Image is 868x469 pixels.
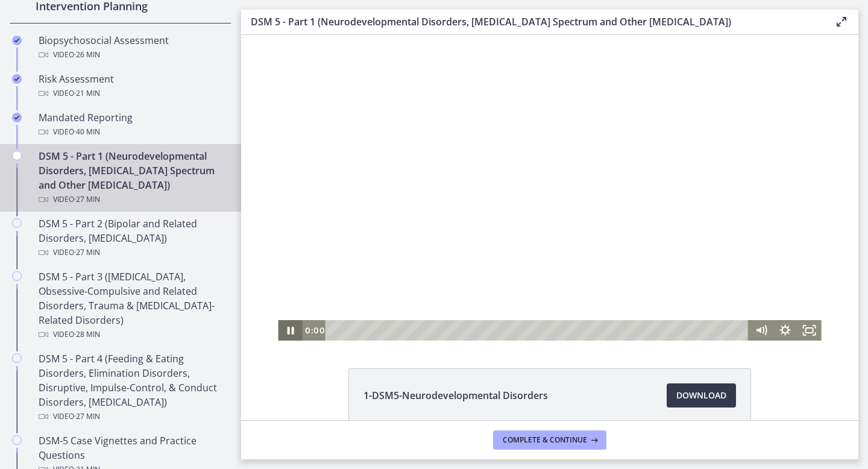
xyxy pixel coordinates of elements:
[493,430,606,450] button: Complete & continue
[39,192,227,207] div: Video
[556,285,580,306] button: Fullscreen
[241,35,858,341] iframe: Video Lesson
[74,125,100,139] span: · 40 min
[39,33,227,62] div: Biopsychosocial Assessment
[39,245,227,260] div: Video
[676,388,726,403] span: Download
[39,125,227,139] div: Video
[503,435,587,445] span: Complete & continue
[74,327,100,342] span: · 28 min
[39,327,227,342] div: Video
[74,86,100,101] span: · 21 min
[39,72,227,101] div: Risk Assessment
[39,48,227,62] div: Video
[12,113,22,122] i: Completed
[251,14,815,29] h3: DSM 5 - Part 1 (Neurodevelopmental Disorders, [MEDICAL_DATA] Spectrum and Other [MEDICAL_DATA])
[74,409,100,424] span: · 27 min
[39,351,227,424] div: DSM 5 - Part 4 (Feeding & Eating Disorders, Elimination Disorders, Disruptive, Impulse-Control, &...
[39,86,227,101] div: Video
[667,383,736,408] a: Download
[39,110,227,139] div: Mandated Reporting
[363,388,548,403] span: 1-DSM5-Neurodevelopmental Disorders
[508,285,532,306] button: Mute
[39,269,227,342] div: DSM 5 - Part 3 ([MEDICAL_DATA], Obsessive-Compulsive and Related Disorders, Trauma & [MEDICAL_DAT...
[39,216,227,260] div: DSM 5 - Part 2 (Bipolar and Related Disorders, [MEDICAL_DATA])
[12,74,22,84] i: Completed
[74,192,100,207] span: · 27 min
[39,409,227,424] div: Video
[39,149,227,207] div: DSM 5 - Part 1 (Neurodevelopmental Disorders, [MEDICAL_DATA] Spectrum and Other [MEDICAL_DATA])
[12,36,22,45] i: Completed
[74,48,100,62] span: · 26 min
[74,245,100,260] span: · 27 min
[532,285,556,306] button: Show settings menu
